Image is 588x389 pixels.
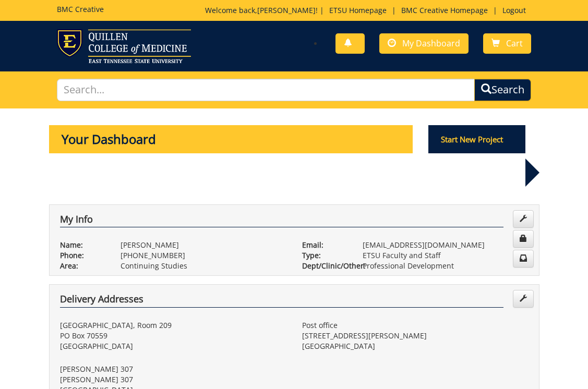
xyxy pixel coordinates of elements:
p: Area: [60,261,105,271]
button: Search [474,79,531,101]
p: Email: [302,240,347,250]
a: ETSU Homepage [324,5,392,15]
p: Post office [302,320,529,331]
h4: Delivery Addresses [60,294,503,308]
a: Change Communication Preferences [513,250,534,268]
p: Continuing Studies [121,261,286,271]
a: Start New Project [428,135,525,144]
p: [GEOGRAPHIC_DATA] [302,341,529,351]
p: Phone: [60,250,105,261]
a: Cart [483,33,531,54]
p: Welcome back, ! | | | [205,5,531,16]
p: [PERSON_NAME] 307 [60,374,286,385]
h5: BMC Creative [57,5,104,13]
p: Professional Development [363,261,529,271]
p: [PHONE_NUMBER] [121,250,286,261]
a: My Dashboard [379,33,469,54]
a: [PERSON_NAME] [257,5,316,15]
a: Change Password [513,230,534,248]
p: [GEOGRAPHIC_DATA], Room 209 [60,320,286,331]
p: [STREET_ADDRESS][PERSON_NAME] [302,331,529,341]
h4: My Info [60,214,503,228]
span: Cart [506,38,523,49]
p: Type: [302,250,347,261]
a: Logout [497,5,531,15]
p: [GEOGRAPHIC_DATA] [60,341,286,351]
span: My Dashboard [402,38,460,49]
input: Search... [57,79,475,101]
p: Your Dashboard [49,125,413,153]
img: ETSU logo [57,29,191,63]
p: Name: [60,240,105,250]
p: ETSU Faculty and Staff [363,250,529,261]
p: [EMAIL_ADDRESS][DOMAIN_NAME] [363,240,529,250]
p: Dept/Clinic/Other: [302,261,347,271]
a: BMC Creative Homepage [396,5,493,15]
p: [PERSON_NAME] 307 [60,364,286,374]
a: Edit Addresses [513,290,534,308]
p: [PERSON_NAME] [121,240,286,250]
p: PO Box 70559 [60,331,286,341]
a: Edit Info [513,210,534,228]
p: Start New Project [428,125,525,153]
